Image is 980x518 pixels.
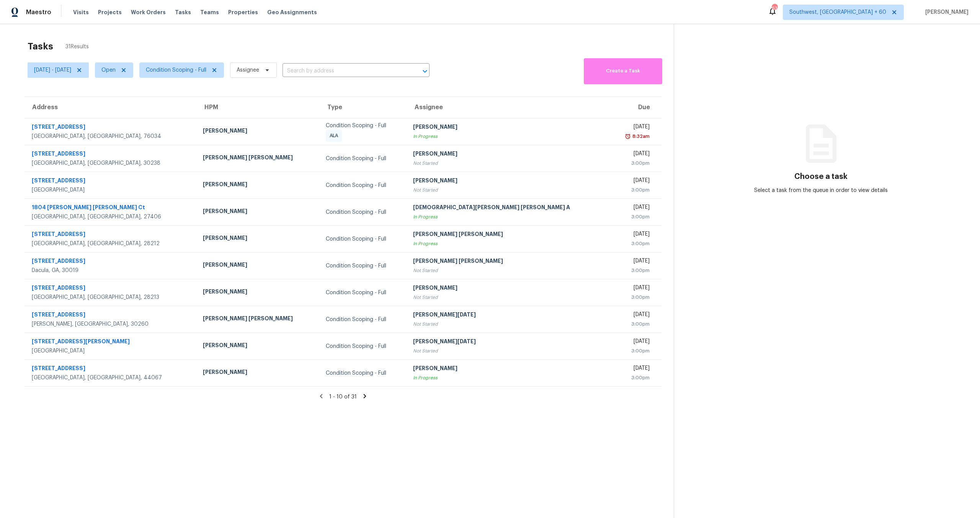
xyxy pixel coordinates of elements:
[588,67,658,75] span: Create a Task
[413,364,604,374] div: [PERSON_NAME]
[34,66,71,74] span: [DATE] - [DATE]
[616,338,650,347] div: [DATE]
[101,66,116,74] span: Open
[32,203,191,213] div: 1804 [PERSON_NAME] [PERSON_NAME] Ct
[616,257,650,267] div: [DATE]
[616,150,650,159] div: [DATE]
[616,293,650,301] div: 3:00pm
[616,186,650,194] div: 3:00pm
[616,177,650,186] div: [DATE]
[413,203,604,213] div: [DEMOGRAPHIC_DATA][PERSON_NAME] [PERSON_NAME] A
[413,347,604,355] div: Not Started
[616,347,650,355] div: 3:00pm
[326,289,401,297] div: Condition Scoping - Full
[413,293,604,301] div: Not Started
[326,316,401,323] div: Condition Scoping - Full
[794,173,848,180] h3: Choose a task
[32,230,191,240] div: [STREET_ADDRESS]
[326,369,401,377] div: Condition Scoping - Full
[32,213,191,221] div: [GEOGRAPHIC_DATA], [GEOGRAPHIC_DATA], 27406
[32,240,191,248] div: [GEOGRAPHIC_DATA], [GEOGRAPHIC_DATA], 28212
[203,207,314,217] div: [PERSON_NAME]
[413,338,604,347] div: [PERSON_NAME][DATE]
[267,8,317,16] span: Geo Assignments
[631,133,650,140] div: 8:32am
[748,187,895,194] div: Select a task from the queue in order to view details
[413,230,604,240] div: [PERSON_NAME] [PERSON_NAME]
[413,267,604,274] div: Not Started
[146,66,206,74] span: Condition Scoping - Full
[24,97,197,118] th: Address
[772,5,777,12] div: 631
[326,343,401,350] div: Condition Scoping - Full
[32,186,191,194] div: [GEOGRAPHIC_DATA]
[413,159,604,167] div: Not Started
[65,43,89,51] span: 31 Results
[616,159,650,167] div: 3:00pm
[616,320,650,328] div: 3:00pm
[32,320,191,328] div: [PERSON_NAME], [GEOGRAPHIC_DATA], 30260
[789,8,886,16] span: Southwest, [GEOGRAPHIC_DATA] + 60
[131,8,166,16] span: Work Orders
[625,133,631,140] img: Overdue Alarm Icon
[326,262,401,270] div: Condition Scoping - Full
[98,8,122,16] span: Projects
[237,66,259,74] span: Assignee
[32,293,191,301] div: [GEOGRAPHIC_DATA], [GEOGRAPHIC_DATA], 28213
[73,8,89,16] span: Visits
[413,150,604,159] div: [PERSON_NAME]
[326,208,401,216] div: Condition Scoping - Full
[32,311,191,320] div: [STREET_ADDRESS]
[407,97,610,118] th: Assignee
[28,43,53,50] h2: Tasks
[326,235,401,243] div: Condition Scoping - Full
[420,66,430,77] button: Open
[616,213,650,221] div: 3:00pm
[203,234,314,244] div: [PERSON_NAME]
[32,284,191,293] div: [STREET_ADDRESS]
[203,315,314,324] div: [PERSON_NAME] [PERSON_NAME]
[32,374,191,382] div: [GEOGRAPHIC_DATA], [GEOGRAPHIC_DATA], 44067
[203,288,314,297] div: [PERSON_NAME]
[616,240,650,248] div: 3:00pm
[326,122,401,129] div: Condition Scoping - Full
[203,127,314,136] div: [PERSON_NAME]
[413,123,604,133] div: [PERSON_NAME]
[203,261,314,270] div: [PERSON_NAME]
[616,284,650,293] div: [DATE]
[413,213,604,221] div: In Progress
[413,133,604,140] div: In Progress
[203,368,314,378] div: [PERSON_NAME]
[283,65,408,77] input: Search by address
[32,267,191,274] div: Dacula, GA, 30019
[32,338,191,347] div: [STREET_ADDRESS][PERSON_NAME]
[32,257,191,267] div: [STREET_ADDRESS]
[203,341,314,351] div: [PERSON_NAME]
[616,123,650,133] div: [DATE]
[584,58,662,84] button: Create a Task
[413,177,604,186] div: [PERSON_NAME]
[616,230,650,240] div: [DATE]
[329,394,357,400] span: 1 - 10 of 31
[197,97,320,118] th: HPM
[26,8,51,16] span: Maestro
[32,364,191,374] div: [STREET_ADDRESS]
[413,186,604,194] div: Not Started
[413,374,604,382] div: In Progress
[326,155,401,162] div: Condition Scoping - Full
[32,177,191,186] div: [STREET_ADDRESS]
[413,257,604,267] div: [PERSON_NAME] [PERSON_NAME]
[413,240,604,248] div: In Progress
[32,347,191,355] div: [GEOGRAPHIC_DATA]
[413,284,604,293] div: [PERSON_NAME]
[32,159,191,167] div: [GEOGRAPHIC_DATA], [GEOGRAPHIC_DATA], 30238
[922,8,969,16] span: [PERSON_NAME]
[330,132,341,139] span: ALA
[413,320,604,328] div: Not Started
[616,364,650,374] div: [DATE]
[32,150,191,159] div: [STREET_ADDRESS]
[228,8,258,16] span: Properties
[32,133,191,140] div: [GEOGRAPHIC_DATA], [GEOGRAPHIC_DATA], 76034
[610,97,662,118] th: Due
[616,203,650,213] div: [DATE]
